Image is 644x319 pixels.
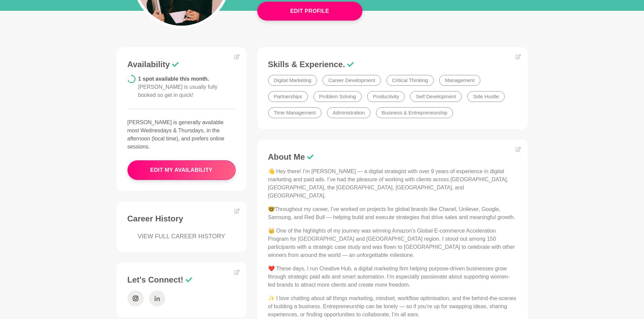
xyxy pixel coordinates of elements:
button: edit my availability [127,160,236,180]
h3: Availability [127,59,236,70]
p: 👑 One of the highlights of my journey was winning Amazon’s Global E-commerce Acceleration Program... [268,227,517,259]
p: ❤️ These days, I run Creative Hub, a digital marketing firm helping purpose-driven businesses gro... [268,265,517,289]
span: [PERSON_NAME] is usually fully booked so get in quick! [138,84,218,98]
a: VIEW FULL CAREER HISTORY [127,232,236,241]
h3: Let's Connect! [127,275,236,285]
h3: About Me [268,152,517,162]
button: Edit Profile [257,2,362,21]
p: 🤓Throughout my career, I’ve worked on projects for global brands like Chanel, Unilever, Google, S... [268,205,517,221]
p: 👋 Hey there! I’m [PERSON_NAME] — a digital strategist with over 9 years of experience in digital ... [268,167,517,200]
p: [PERSON_NAME] is generally available most Wednesdays & Thursdays, in the afternoon (local time), ... [127,118,236,151]
span: 1 spot available this month. [138,76,218,98]
a: Instagram [127,290,144,307]
a: LinkedIn [149,290,165,307]
h3: Career History [127,214,236,224]
p: ✨ I love chatting about all things marketing, mindset, workflow optimisation, and the behind-the-... [268,294,517,319]
h3: Skills & Experience. [268,59,517,70]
